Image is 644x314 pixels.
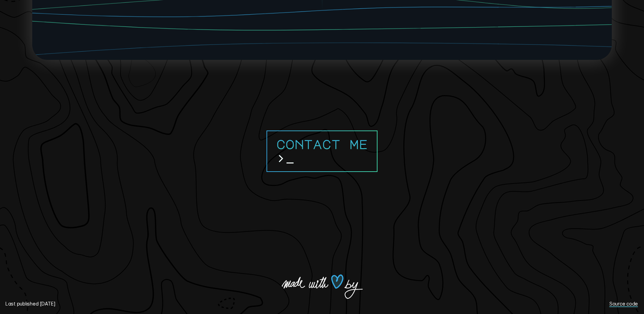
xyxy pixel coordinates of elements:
button: Contact me [266,130,378,172]
span: > [276,151,295,165]
a: Source code [609,299,639,309]
span: September 7, 2025 at 3:55 AM [5,299,56,309]
time: [DATE] [40,301,56,307]
svg: Made with love by: Renato Böhler [281,274,363,299]
span: Contact me [276,137,368,151]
